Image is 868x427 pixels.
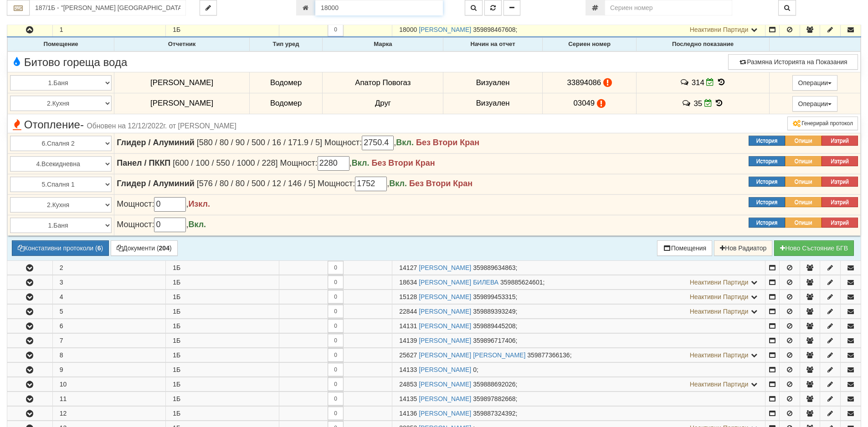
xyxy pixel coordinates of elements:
[500,279,543,286] span: 359885624601
[392,348,765,362] td: ;
[704,99,712,107] i: Редакция Отчет към 29/08/2025
[10,119,236,131] span: Отопление
[419,351,525,359] a: [PERSON_NAME] [PERSON_NAME]
[52,348,166,362] td: 8
[392,261,765,275] td: ;
[822,218,858,228] button: Изтрий
[714,240,772,256] button: Нов Радиатор
[117,220,206,229] span: Мощност: ,
[159,244,169,252] b: 204
[197,138,322,147] span: [580 / 80 / 90 / 500 / 16 / 171.9 / 5]
[399,293,417,300] span: Партида №
[392,334,765,348] td: ;
[323,38,443,51] th: Марка
[692,78,704,87] span: 314
[473,366,477,373] span: 0
[392,275,765,290] td: ;
[749,177,785,187] button: История
[166,305,279,319] td: 1Б
[8,38,114,51] th: Помещение
[542,38,637,51] th: Сериен номер
[188,220,206,229] b: Вкл.
[443,72,542,93] td: Визуален
[419,293,471,300] a: [PERSON_NAME]
[419,381,471,388] a: [PERSON_NAME]
[787,117,858,130] button: Генерирай протокол
[392,22,765,37] td: ;
[392,363,765,377] td: ;
[473,395,515,402] span: 359897882668
[399,381,417,388] span: Партида №
[371,158,435,168] strong: Без Втори Кран
[785,177,822,187] button: Опиши
[419,410,471,417] a: [PERSON_NAME]
[785,197,822,207] button: Опиши
[443,93,542,114] td: Визуален
[166,377,279,391] td: 1Б
[419,322,471,330] a: [PERSON_NAME]
[117,158,170,168] strong: Панел / ПККП
[774,240,854,256] button: Новo Състояние БГВ
[399,366,417,373] span: Партида №
[399,337,417,344] span: Партида №
[166,290,279,304] td: 1Б
[318,179,409,188] span: Мощност: ,
[392,377,765,391] td: ;
[749,156,785,166] button: История
[52,392,166,406] td: 11
[785,156,822,166] button: Опиши
[473,26,515,33] span: 359898467608
[12,240,109,256] button: Констативни протоколи (6)
[749,136,785,146] button: История
[690,308,749,315] span: Неактивни Партиди
[52,377,166,391] td: 10
[166,348,279,362] td: 1Б
[166,334,279,348] td: 1Б
[392,305,765,319] td: ;
[52,334,166,348] td: 7
[166,22,279,37] td: 1Б
[416,138,479,147] strong: Без Втори Кран
[409,179,473,188] strong: Без Втори Кран
[473,337,515,344] span: 359896717406
[323,93,443,114] td: Друг
[657,240,713,256] button: Помещения
[399,351,417,359] span: Партида №
[52,261,166,275] td: 2
[473,308,515,315] span: 359889393249
[419,395,471,402] a: [PERSON_NAME]
[822,197,858,207] button: Изтрий
[785,218,822,228] button: Опиши
[399,395,417,402] span: Партида №
[10,56,127,68] span: Битово гореща вода
[280,158,372,168] span: Мощност: ,
[392,407,765,421] td: ;
[399,279,417,286] span: Партида №
[690,351,749,359] span: Неактивни Партиди
[250,72,323,93] td: Водомер
[166,392,279,406] td: 1Б
[419,264,471,271] a: [PERSON_NAME]
[52,407,166,421] td: 12
[690,279,749,286] span: Неактивни Партиди
[399,308,417,315] span: Партида №
[690,26,749,33] span: Неактивни Партиди
[399,410,417,417] span: Партида №
[150,78,213,87] span: [PERSON_NAME]
[117,179,195,188] strong: Глидер / Алуминий
[166,363,279,377] td: 1Б
[173,158,277,168] span: [600 / 100 / 550 / 1000 / 228]
[419,26,471,33] a: [PERSON_NAME]
[473,381,515,388] span: 359888692026
[392,319,765,333] td: ;
[150,99,213,107] span: [PERSON_NAME]
[749,197,785,207] button: История
[785,136,822,146] button: Опиши
[690,293,749,300] span: Неактивни Партиди
[399,322,417,330] span: Партида №
[117,199,210,208] span: Мощност: ,
[52,305,166,319] td: 5
[419,337,471,344] a: [PERSON_NAME]
[822,156,858,166] button: Изтрий
[690,381,749,388] span: Неактивни Партиди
